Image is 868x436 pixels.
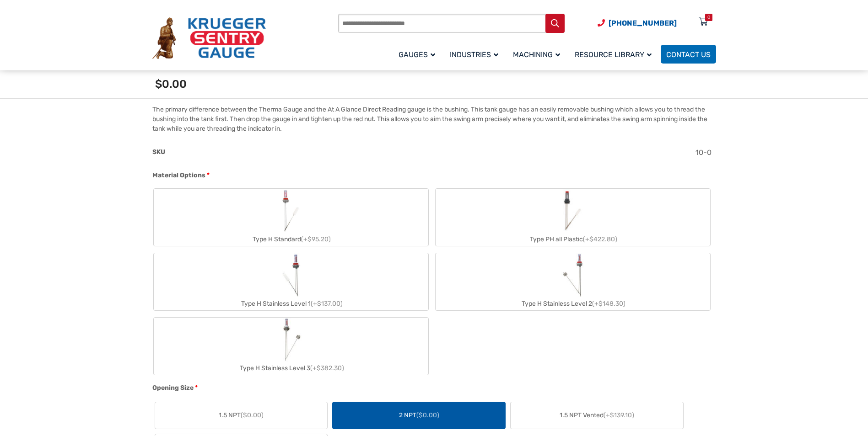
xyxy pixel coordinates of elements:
div: 0 [707,14,710,21]
a: Machining [507,43,569,65]
div: Type H Stainless Level 1 [154,297,428,310]
span: (+$137.00) [311,300,343,308]
div: Type H Standard [154,233,428,246]
abbr: required [207,170,210,180]
span: (+$95.20) [301,235,331,243]
div: Type PH all Plastic [436,233,710,246]
label: Type H Stainless Level 2 [436,253,710,310]
a: Contact Us [661,45,716,64]
label: Type H Standard [154,189,428,246]
span: Industries [450,50,498,59]
span: SKU [152,148,165,156]
label: Type PH all Plastic [436,189,710,246]
abbr: required [195,383,198,393]
span: [PHONE_NUMBER] [609,19,677,27]
span: 1.5 NPT Vented [560,410,634,420]
span: $0.00 [155,78,187,90]
span: ($0.00) [416,411,439,419]
div: Type H Stainless Level 2 [436,297,710,310]
span: Resource Library [575,50,652,59]
span: (+$382.30) [310,364,344,372]
span: 1.5 NPT [219,410,264,420]
span: Contact Us [666,50,711,59]
div: Type H Stainless Level 3 [154,362,428,375]
a: Resource Library [569,43,661,65]
span: (+$422.80) [583,235,617,243]
span: Opening Size [152,384,194,392]
img: Krueger Sentry Gauge [152,17,266,59]
span: ($0.00) [241,411,264,419]
span: 10-0 [695,148,712,157]
span: Material Options [152,171,205,179]
a: Phone Number (920) 434-8860 [598,17,677,29]
label: Type H Stainless Level 1 [154,253,428,310]
a: Gauges [393,43,444,65]
span: 2 NPT [399,410,439,420]
span: Gauges [399,50,435,59]
label: Type H Stainless Level 3 [154,318,428,375]
span: (+$148.30) [592,300,625,308]
a: Industries [444,43,507,65]
span: Machining [513,50,560,59]
span: (+$139.10) [604,411,634,419]
p: The primary difference between the Therma Gauge and the At A Glance Direct Reading gauge is the b... [152,105,716,133]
